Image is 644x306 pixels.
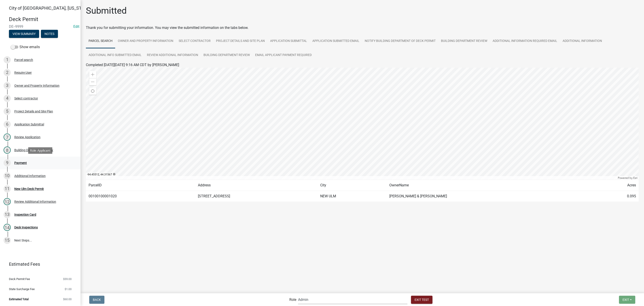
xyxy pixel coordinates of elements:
a: Esri [633,176,638,179]
div: 10 [4,172,11,179]
span: $60.00 [63,298,72,301]
div: New Ulm Deck Permit [14,187,44,190]
td: City [318,180,387,191]
span: Back [93,298,101,301]
div: 6 [4,121,11,128]
h4: Deck Permit [9,16,77,23]
button: Exit Test [411,296,432,304]
td: [STREET_ADDRESS] [195,191,318,202]
div: Review Additional Information [14,200,56,203]
label: Show emails [11,44,40,50]
div: Role: Applicant [28,147,52,154]
td: 0.095 [592,191,639,202]
a: Application Submitted Email [310,34,362,48]
button: Exit [619,296,635,304]
div: 7 [4,134,11,141]
div: 4 [4,95,11,102]
a: Parcel search [86,34,115,48]
div: 12 [4,198,11,205]
div: 15 [4,237,11,244]
td: NEW ULM [318,191,387,202]
div: Inspection Card [14,213,36,216]
a: Additional Info submitted Email [86,48,144,62]
span: $1.00 [65,288,72,291]
wm-modal-confirm: Summary [9,32,39,36]
div: 5 [4,108,11,115]
wm-modal-confirm: Notes [41,32,58,36]
td: [PERSON_NAME] & [PERSON_NAME] [387,191,592,202]
div: Deck Inspections [14,226,38,229]
div: Powered by [617,176,639,180]
span: Exit Test [415,298,429,301]
div: 11 [4,185,11,192]
span: DE--9999 [9,24,72,29]
div: Parcel search [14,58,33,61]
div: Find my location [89,88,96,95]
a: Additional Information Required Email [490,34,560,48]
label: Role [289,298,296,302]
div: Application Submittal [14,123,44,126]
td: Acres [592,180,639,191]
div: Review Application [14,136,40,139]
div: Select contractor [14,97,38,100]
span: $59.00 [63,278,72,280]
div: Thank you for submitting your information. You may view the submitted information on the tabs below. [86,25,639,30]
a: Review Additional Information [144,48,201,62]
span: Deck Permit Fee [9,278,30,280]
wm-modal-confirm: Edit Application Number [73,24,79,29]
a: Estimated Fees [4,260,73,269]
div: 3 [4,82,11,89]
div: 14 [4,224,11,231]
div: Payment [14,161,27,164]
td: Address [195,180,318,191]
a: Project Details and Site Plan [213,34,267,48]
span: City of [GEOGRAPHIC_DATA], [US_STATE] [9,5,90,11]
button: Back [89,296,104,304]
div: 9 [4,159,11,166]
div: 13 [4,211,11,218]
a: Building Department Review [438,34,490,48]
div: Require User [14,71,32,74]
td: 00100100001020 [86,191,195,202]
div: Project Details and Site Plan [14,110,53,113]
div: Zoom out [89,78,96,85]
div: Building Department Review [14,149,53,152]
div: 2 [4,69,11,76]
td: ParcelID [86,180,195,191]
span: Estimated Total [9,298,29,301]
a: Application Submittal [267,34,310,48]
div: 8 [4,147,11,154]
a: Additional Information [560,34,605,48]
a: Email Applicant Payment Required [252,48,314,62]
a: Owner and Property Information [115,34,176,48]
div: Additional Information [14,174,46,177]
span: State Surcharge Fee [9,288,35,291]
span: Exit [623,298,629,301]
td: OwnerName [387,180,592,191]
a: Select contractor [176,34,213,48]
div: Owner and Property Information [14,84,59,87]
span: Completed [DATE][DATE] 9:16 AM CDT by [PERSON_NAME] [86,63,179,67]
button: View Summary [9,30,39,38]
a: Edit [73,24,79,29]
h1: Submitted [86,5,127,16]
div: Zoom in [89,71,96,78]
div: 1 [4,56,11,63]
a: Notify Building Department of Deck Permit [362,34,438,48]
button: Notes [41,30,58,38]
a: Building Department Review [201,48,252,62]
